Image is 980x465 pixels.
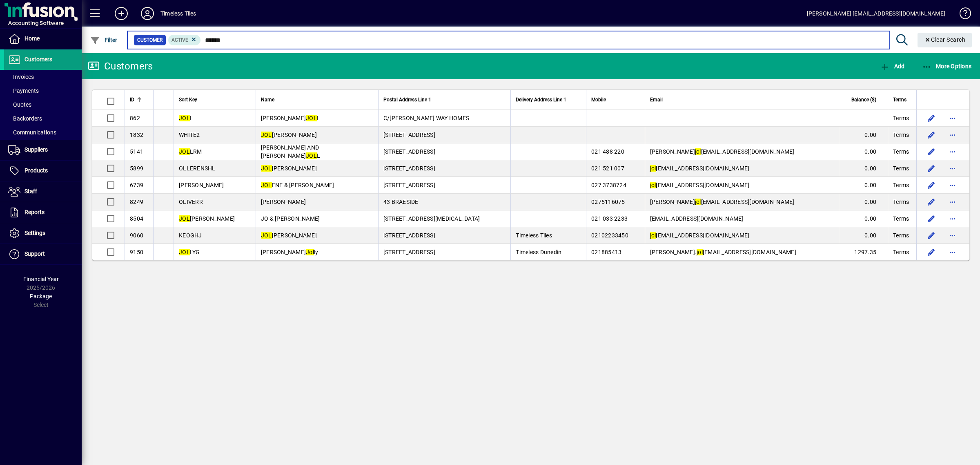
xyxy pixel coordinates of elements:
a: Quotes [4,98,82,112]
span: [PERSON_NAME] [EMAIL_ADDRESS][DOMAIN_NAME] [650,199,795,205]
span: Terms [893,114,909,122]
span: Timeless Tiles [516,232,552,239]
span: Customer [137,36,163,44]
em: JOL [179,148,190,155]
span: L [179,115,193,121]
em: jol [650,182,656,188]
span: Support [24,250,45,257]
div: Name [261,95,373,104]
em: jol [650,165,656,172]
div: Email [650,95,834,104]
span: [PERSON_NAME] L [261,115,320,121]
span: Terms [893,215,909,223]
span: 9150 [130,249,143,255]
span: 8249 [130,199,143,205]
button: Edit [925,195,938,208]
span: [STREET_ADDRESS] [383,232,435,239]
span: 021 488 220 [591,148,624,155]
div: Balance ($) [844,95,884,104]
span: 1832 [130,132,143,138]
span: Sort Key [179,95,197,104]
span: [EMAIL_ADDRESS][DOMAIN_NAME] [650,232,750,239]
span: 8504 [130,215,143,222]
em: JOL [261,165,272,172]
a: Staff [4,181,82,202]
span: 5899 [130,165,143,172]
button: More options [946,162,959,175]
span: Quotes [8,101,31,108]
div: [PERSON_NAME] [EMAIL_ADDRESS][DOMAIN_NAME] [807,7,945,20]
a: Support [4,244,82,264]
span: OLLERENSHL [179,165,216,172]
span: Timeless Dunedin [516,249,561,255]
span: [EMAIL_ADDRESS][DOMAIN_NAME] [650,215,744,222]
td: 0.00 [839,210,888,227]
span: Payments [8,87,39,94]
a: Settings [4,223,82,244]
span: ID [130,95,134,104]
span: Terms [893,148,909,156]
a: Suppliers [4,140,82,160]
td: 0.00 [839,194,888,210]
button: Edit [925,112,938,125]
span: Financial Year [23,276,59,282]
span: [PERSON_NAME] [EMAIL_ADDRESS][DOMAIN_NAME] [650,148,795,155]
span: Terms [893,248,909,256]
span: Settings [24,230,45,236]
em: JOL [261,132,272,138]
em: Jol [306,249,314,255]
a: Communications [4,125,82,139]
span: Terms [893,231,909,239]
span: KEOGHJ [179,232,202,239]
span: [STREET_ADDRESS] [383,182,435,188]
button: Edit [925,145,938,158]
button: Add [108,6,134,21]
a: Invoices [4,70,82,84]
span: C/[PERSON_NAME] WAY HOMES [383,115,469,121]
span: Reports [24,209,45,215]
span: Customers [24,56,52,63]
span: Home [24,35,40,42]
span: 02102233450 [591,232,628,239]
span: 5141 [130,148,143,155]
button: More options [946,195,959,208]
span: [PERSON_NAME]. [EMAIL_ADDRESS][DOMAIN_NAME] [650,249,796,255]
span: [PERSON_NAME] [261,199,306,205]
span: Invoices [8,74,34,80]
span: LYG [179,249,200,255]
span: Email [650,95,663,104]
button: More options [946,229,959,242]
em: JOL [306,152,317,159]
a: Reports [4,202,82,223]
a: Products [4,161,82,181]
button: More options [946,145,959,158]
span: [PERSON_NAME] [261,132,317,138]
em: JOL [179,215,190,222]
span: Balance ($) [851,95,876,104]
button: Edit [925,229,938,242]
span: [PERSON_NAME] [179,215,235,222]
span: Suppliers [24,146,48,153]
span: 021 033 2233 [591,215,628,222]
button: Edit [925,246,938,259]
em: JOL [261,182,272,188]
a: Knowledge Base [953,2,970,28]
span: Clear Search [924,36,966,43]
em: jol [697,249,703,255]
td: 1297.35 [839,244,888,260]
a: Backorders [4,112,82,125]
button: Filter [88,33,120,47]
button: More options [946,212,959,225]
span: 021 521 007 [591,165,624,172]
span: [PERSON_NAME] AND [PERSON_NAME] L [261,144,320,159]
span: Postal Address Line 1 [383,95,431,104]
span: Filter [90,37,118,43]
span: 021885413 [591,249,621,255]
a: Payments [4,84,82,98]
td: 0.00 [839,143,888,160]
td: 0.00 [839,160,888,177]
span: Add [880,63,904,69]
span: [EMAIL_ADDRESS][DOMAIN_NAME] [650,182,750,188]
button: Edit [925,179,938,192]
span: [STREET_ADDRESS] [383,249,435,255]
